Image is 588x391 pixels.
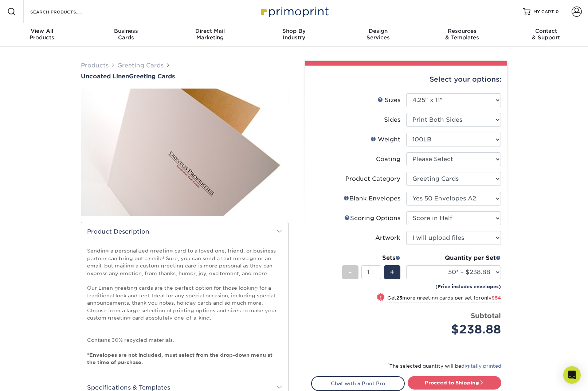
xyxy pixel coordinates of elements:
a: BusinessCards [84,23,168,47]
a: Resources& Templates [420,23,504,47]
a: Direct MailMarketing [168,23,252,47]
strong: *Envelopes are not included, must select from the drop-down menu at the time of purchase. [87,352,273,365]
strong: Subtotal [471,312,501,320]
a: Greeting Cards [117,62,164,69]
a: Contact& Support [504,23,588,47]
a: Proceed to Shipping [408,376,501,389]
a: Chat with a Print Pro [311,376,405,391]
div: & Support [504,28,588,41]
input: SEARCH PRODUCTS..... [30,7,101,16]
small: (Price includes envelopes) [435,283,501,290]
div: Blank Envelopes [344,194,400,203]
div: Product Category [345,175,400,183]
div: Marketing [168,28,252,41]
div: Artwork [375,234,400,242]
div: Select your options: [311,66,501,93]
a: DesignServices [336,23,420,47]
span: Resources [420,28,504,34]
div: $238.88 [412,321,501,338]
div: Cards [84,28,168,41]
span: Contact [504,28,588,34]
div: Industry [252,28,336,41]
div: & Templates [420,28,504,41]
div: Scoring Options [344,214,400,223]
iframe: Google Customer Reviews [2,369,62,388]
span: Direct Mail [168,28,252,34]
div: Weight [371,135,400,144]
img: Uncoated Linen 01 [81,81,289,224]
span: - [349,267,352,278]
span: Uncoated Linen [81,73,129,80]
h2: Product Description [81,222,288,241]
img: Primoprint [258,4,330,19]
strong: 25 [396,295,402,301]
a: Products [81,62,109,69]
a: digitally printed [461,363,501,369]
div: Services [336,28,420,41]
div: Coating [376,155,400,164]
small: The selected quantity will be [388,363,501,369]
span: Shop By [252,28,336,34]
span: Design [336,28,420,34]
div: Sides [384,116,400,124]
div: Open Intercom Messenger [563,366,581,384]
span: ! [380,294,382,301]
span: + [390,267,395,278]
h1: Greeting Cards [81,73,289,80]
a: Uncoated LinenGreeting Cards [81,73,289,80]
a: Shop ByIndustry [252,23,336,47]
p: Sending a personalized greeting card to a loved one, friend, or business partner can bring out a ... [87,247,282,366]
span: $54 [491,295,501,301]
span: 0 [556,9,559,14]
span: only [481,295,501,301]
div: Quantity per Set [406,254,501,262]
span: Business [84,28,168,34]
div: Sizes [377,96,400,105]
small: Get more greeting cards per set for [387,295,501,302]
div: Sets [342,254,400,262]
span: MY CART [533,9,554,15]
